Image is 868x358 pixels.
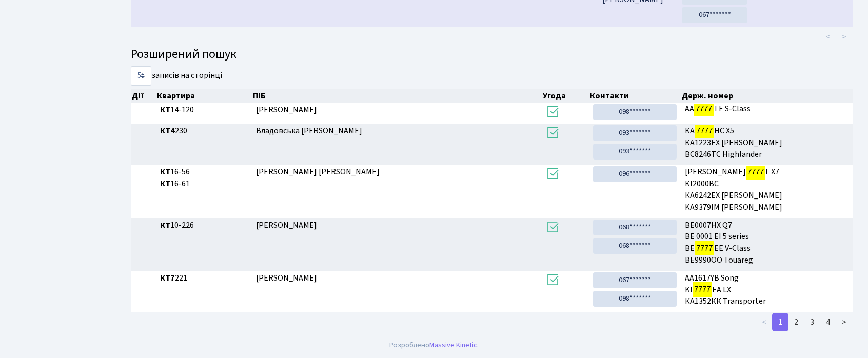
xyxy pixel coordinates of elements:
div: Розроблено . [389,340,479,351]
label: записів на сторінці [131,66,222,86]
a: 1 [772,313,788,331]
a: 3 [804,313,820,331]
a: > [836,313,853,331]
b: КТ4 [160,125,175,136]
th: ПІБ [252,89,542,103]
h4: Розширений пошук [131,47,853,62]
span: 14-120 [160,104,248,116]
th: Квартира [156,89,252,103]
mark: 7777 [695,124,714,138]
b: КТ [160,104,170,115]
span: 16-56 16-61 [160,166,248,190]
span: [PERSON_NAME] Г X7 КІ2000ВС КА6242ЕХ [PERSON_NAME] KA9379IM [PERSON_NAME] [685,166,849,213]
span: [PERSON_NAME] [256,104,317,115]
th: Угода [542,89,589,103]
a: 4 [820,313,836,331]
span: [PERSON_NAME] [256,272,317,284]
th: Дії [131,89,156,103]
b: КТ7 [160,272,175,284]
mark: 7777 [693,282,712,296]
mark: 7777 [695,241,714,255]
span: 10-226 [160,220,248,231]
th: Держ. номер [681,89,853,103]
mark: 7777 [746,165,765,179]
a: Massive Kinetic [429,340,477,350]
span: Владовська [PERSON_NAME] [256,125,362,136]
span: ВЕ0007НХ Q7 ВЕ 0001 ЕІ 5 series BE EE V-Class BE9990OO Touareg [685,220,849,266]
select: записів на сторінці [131,66,151,86]
span: 230 [160,125,248,137]
b: КТ [160,166,170,177]
mark: 7777 [694,102,714,116]
span: 221 [160,272,248,284]
b: КТ [160,220,170,231]
span: КА НС X5 КА1223ЕХ [PERSON_NAME] ВС8246ТС Highlander [685,125,849,161]
span: AA1617YB Song KI EA LX КА1352КК Transporter [685,272,849,308]
span: АА ТЕ S-Class [685,104,849,116]
span: [PERSON_NAME] [PERSON_NAME] [256,166,380,177]
th: Контакти [589,89,681,103]
span: [PERSON_NAME] [256,220,317,231]
b: КТ [160,178,170,189]
a: 2 [788,313,804,331]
